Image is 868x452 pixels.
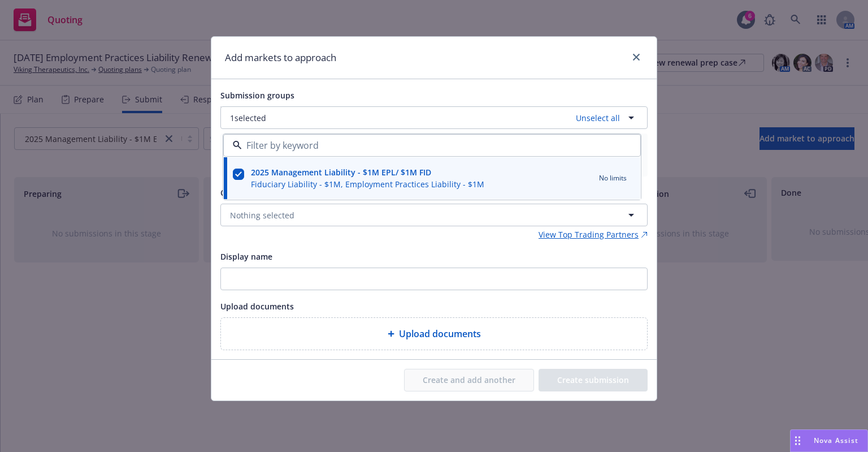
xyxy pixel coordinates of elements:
[790,429,868,452] button: Nova Assist
[230,209,294,221] span: Nothing selected
[225,50,336,65] h1: Add markets to approach
[814,436,858,445] span: Nova Assist
[220,187,398,198] span: Carrier, program administrator, or wholesaler
[220,251,272,262] span: Display name
[399,327,481,341] span: Upload documents
[599,173,627,183] span: No limits
[220,204,648,226] button: Nothing selected
[220,317,648,350] div: Upload documents
[539,229,648,240] a: View Top Trading Partners
[220,90,294,101] span: Submission groups
[220,106,648,129] button: 1selectedUnselect all
[230,112,266,124] span: 1 selected
[242,139,618,152] input: Filter by keyword
[791,430,805,451] div: Drag to move
[630,50,643,64] a: close
[220,301,294,312] span: Upload documents
[251,178,484,190] span: Fiduciary Liability - $1M, Employment Practices Liability - $1M
[571,112,620,124] a: Unselect all
[251,167,431,178] strong: 2025 Management Liability - $1M EPL/ $1M FID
